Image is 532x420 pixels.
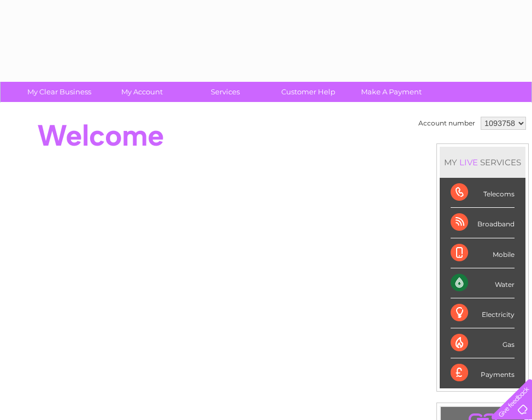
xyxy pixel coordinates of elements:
[451,328,515,358] div: Gas
[416,114,478,133] td: Account number
[263,82,353,102] a: Customer Help
[451,238,515,268] div: Mobile
[451,178,515,208] div: Telecoms
[180,82,270,102] a: Services
[451,208,515,238] div: Broadband
[346,82,436,102] a: Make A Payment
[97,82,187,102] a: My Account
[440,147,525,178] div: MY SERVICES
[451,268,515,298] div: Water
[457,157,480,167] div: LIVE
[451,298,515,328] div: Electricity
[451,358,515,388] div: Payments
[14,82,104,102] a: My Clear Business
